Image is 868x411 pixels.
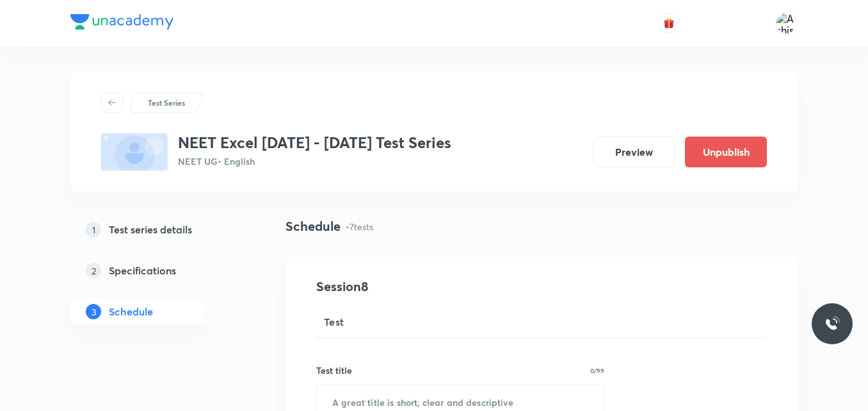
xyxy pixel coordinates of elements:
p: 0/99 [590,367,604,374]
span: Test [324,314,344,330]
p: 2 [86,263,101,278]
p: Test Series [148,97,185,108]
img: Ashish Kumar [776,12,798,34]
button: Preview [593,137,675,167]
h6: Test title [316,364,352,377]
a: 1Test series details [70,217,245,242]
p: NEET UG • English [178,155,451,168]
button: Unpublish [685,137,767,167]
h5: Test series details [109,222,192,237]
img: Company Logo [70,14,173,29]
p: 3 [86,304,101,319]
button: avatar [659,13,679,33]
h5: Schedule [109,304,153,319]
h4: Session 8 [316,277,550,296]
p: 1 [86,222,101,237]
a: Company Logo [70,14,173,33]
h4: Schedule [285,217,341,236]
img: avatar [663,17,675,29]
img: ttu [824,316,840,331]
img: fallback-thumbnail.png [101,133,168,171]
p: • 7 tests [346,220,373,233]
h3: NEET Excel [DATE] - [DATE] Test Series [178,133,451,152]
a: 2Specifications [70,258,245,283]
h5: Specifications [109,263,176,278]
